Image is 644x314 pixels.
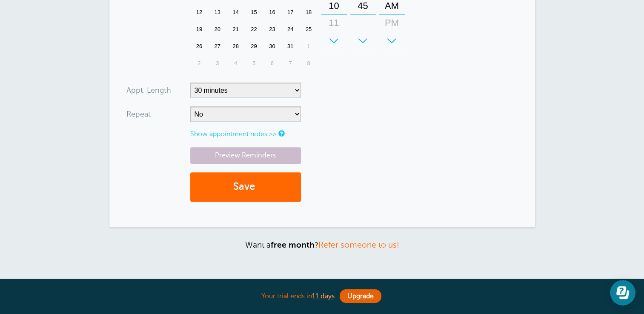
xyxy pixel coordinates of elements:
div: Your trial ends in . [109,287,535,305]
div: Monday, November 3 [208,55,226,72]
div: 28 [226,38,245,55]
p: Want a ? [109,240,535,250]
div: 19 [190,21,209,38]
div: Tuesday, October 28 [226,38,245,55]
div: PM [382,14,402,31]
a: Upgrade [340,289,381,303]
div: Friday, October 31 [281,38,300,55]
div: Tuesday, October 21 [226,21,245,38]
div: 18 [300,4,318,21]
div: 22 [245,21,263,38]
div: 27 [208,38,226,55]
div: Thursday, November 6 [263,55,281,72]
iframe: Resource center [610,280,635,305]
div: 8 [300,55,318,72]
div: 26 [190,38,209,55]
div: 21 [226,21,245,38]
div: Wednesday, October 15 [245,4,263,21]
div: Saturday, November 1 [300,38,318,55]
div: 13 [208,4,226,21]
div: 17 [281,4,300,21]
a: Preview Reminders [190,147,301,164]
div: Friday, November 7 [281,55,300,72]
div: 3 [208,55,226,72]
div: Friday, October 24 [281,21,300,38]
div: Monday, October 27 [208,38,226,55]
div: Sunday, October 19 [190,21,209,38]
div: 2 [190,55,209,72]
div: Thursday, October 23 [263,21,281,38]
div: Thursday, October 30 [263,38,281,55]
div: 1 [300,38,318,55]
div: Wednesday, October 29 [245,38,263,55]
a: 11 days [312,292,335,300]
div: 23 [263,21,281,38]
a: Refer someone to us! [318,240,399,249]
div: 30 [263,38,281,55]
label: Appt. Length [126,86,171,94]
div: Monday, October 20 [208,21,226,38]
div: 20 [208,21,226,38]
div: Wednesday, October 22 [245,21,263,38]
div: 31 [281,38,300,55]
div: Saturday, October 25 [300,21,318,38]
div: 29 [245,38,263,55]
div: Saturday, October 18 [300,4,318,21]
div: Tuesday, November 4 [226,55,245,72]
div: Friday, October 17 [281,4,300,21]
div: 4 [226,55,245,72]
label: Repeat [126,110,151,118]
div: 16 [263,4,281,21]
div: 6 [263,55,281,72]
div: Saturday, November 8 [300,55,318,72]
div: 25 [300,21,318,38]
div: Sunday, October 12 [190,4,209,21]
div: Sunday, October 26 [190,38,209,55]
div: 11 [324,14,344,31]
div: Monday, October 13 [208,4,226,21]
div: 12 [190,4,209,21]
a: Show appointment notes >> [190,130,277,138]
div: Wednesday, November 5 [245,55,263,72]
div: Thursday, October 16 [263,4,281,21]
div: 14 [226,4,245,21]
strong: free month [271,240,315,249]
div: 7 [281,55,300,72]
div: 24 [281,21,300,38]
div: Sunday, November 2 [190,55,209,72]
a: Notes are for internal use only, and are not visible to your clients. [278,131,283,136]
div: Tuesday, October 14 [226,4,245,21]
div: 5 [245,55,263,72]
button: Save [190,172,301,202]
div: 15 [245,4,263,21]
